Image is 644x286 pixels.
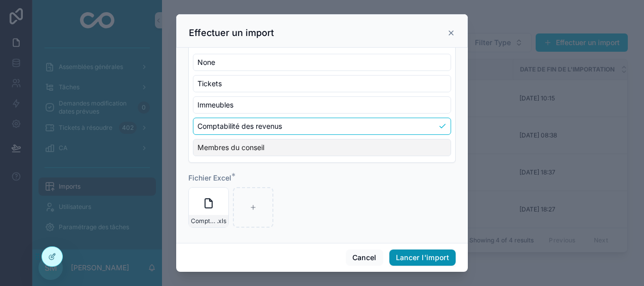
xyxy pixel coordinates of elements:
div: None [193,54,451,71]
button: Lancer l'import [389,249,456,266]
button: Cancel [346,249,383,266]
span: Comptabilité des revenus [197,121,282,131]
div: Suggestions [189,48,455,162]
span: Fichier Excel [188,173,231,182]
span: .xls [217,217,226,225]
span: Tickets [197,79,222,89]
h3: Effectuer un import [189,27,274,39]
span: Membres du conseil [197,142,264,153]
span: Comptabilite_20250904_114848 [191,217,217,225]
span: Immeubles [197,100,233,110]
